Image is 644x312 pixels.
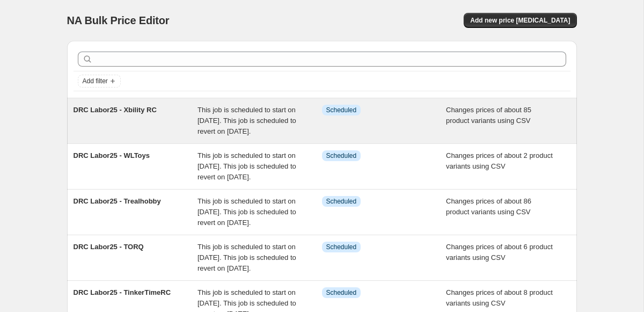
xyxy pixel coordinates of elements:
[326,151,357,160] span: Scheduled
[197,197,296,227] span: This job is scheduled to start on [DATE]. This job is scheduled to revert on [DATE].
[74,197,161,205] span: DRC Labor25 - Trealhobby
[197,151,296,181] span: This job is scheduled to start on [DATE]. This job is scheduled to revert on [DATE].
[446,288,553,307] span: Changes prices of about 8 product variants using CSV
[446,106,531,125] span: Changes prices of about 85 product variants using CSV
[74,151,150,159] span: DRC Labor25 - WLToys
[326,106,357,114] span: Scheduled
[464,13,576,28] button: Add new price [MEDICAL_DATA]
[326,288,357,297] span: Scheduled
[197,106,296,135] span: This job is scheduled to start on [DATE]. This job is scheduled to revert on [DATE].
[470,16,570,25] span: Add new price [MEDICAL_DATA]
[446,197,531,216] span: Changes prices of about 86 product variants using CSV
[74,243,144,251] span: DRC Labor25 - TORQ
[446,151,553,170] span: Changes prices of about 2 product variants using CSV
[67,14,170,26] span: NA Bulk Price Editor
[78,75,121,88] button: Add filter
[197,243,296,272] span: This job is scheduled to start on [DATE]. This job is scheduled to revert on [DATE].
[74,106,157,114] span: DRC Labor25 - Xbility RC
[74,288,171,296] span: DRC Labor25 - TinkerTimeRC
[326,243,357,251] span: Scheduled
[326,197,357,206] span: Scheduled
[83,77,108,85] span: Add filter
[446,243,553,262] span: Changes prices of about 6 product variants using CSV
